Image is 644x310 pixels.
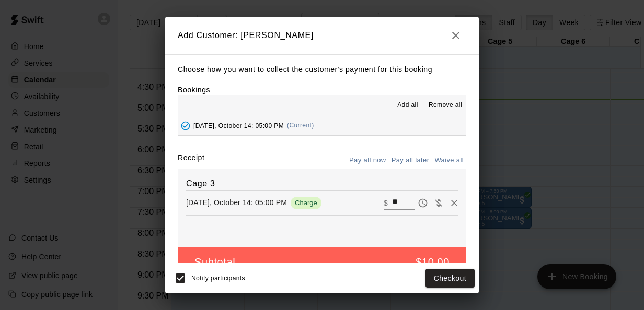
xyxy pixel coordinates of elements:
[416,255,450,269] h5: $10.00
[178,118,193,134] button: Added - Collect Payment
[193,122,284,129] span: [DATE], October 14: 05:00 PM
[389,152,432,169] button: Pay all later
[178,63,466,76] p: Choose how you want to collect the customer's payment for this booking
[178,152,204,169] label: Receipt
[415,198,431,207] span: Pay later
[178,86,210,94] label: Bookings
[191,275,245,282] span: Notify participants
[424,97,466,114] button: Remove all
[425,269,475,288] button: Checkout
[347,152,389,169] button: Pay all now
[446,195,462,211] button: Remove
[194,255,235,269] h5: Subtotal
[384,198,388,208] p: $
[291,199,321,207] span: Charge
[186,197,287,208] p: [DATE], October 14: 05:00 PM
[178,116,466,136] button: Added - Collect Payment[DATE], October 14: 05:00 PM(Current)
[165,17,479,54] h2: Add Customer: [PERSON_NAME]
[391,97,424,114] button: Add all
[432,152,466,169] button: Waive all
[397,100,418,111] span: Add all
[287,122,314,129] span: (Current)
[186,177,458,190] h6: Cage 3
[431,198,446,207] span: Waive payment
[429,100,462,111] span: Remove all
